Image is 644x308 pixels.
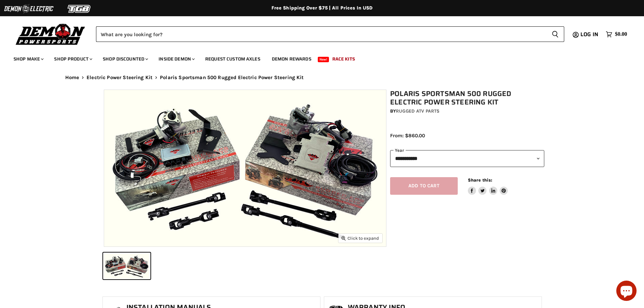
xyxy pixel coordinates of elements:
[153,52,199,66] a: Inside Demon
[267,52,316,66] a: Demon Rewards
[396,108,439,114] a: Rugged ATV Parts
[96,26,546,42] input: Search
[580,30,598,39] span: Log in
[318,57,329,62] span: New!
[390,133,425,139] span: From: $860.00
[602,29,630,39] a: $0.00
[200,52,265,66] a: Request Custom Axles
[49,52,96,66] a: Shop Product
[3,2,54,15] img: Demon Electric Logo 2
[468,177,492,183] span: Share this:
[468,177,508,195] aside: Share this:
[390,90,544,106] h1: Polaris Sportsman 500 Rugged Electric Power Steering Kit
[14,22,88,46] img: Demon Powersports
[8,49,625,66] ul: Main menu
[54,2,105,15] img: TGB Logo 2
[390,150,544,167] select: year
[87,75,152,80] a: Electric Power Steering Kit
[327,52,360,66] a: Race Kits
[338,234,382,243] button: Click to expand
[98,52,152,66] a: Shop Discounted
[390,108,544,115] div: by
[614,281,639,303] inbox-online-store-chat: Shopify online store chat
[615,31,627,38] span: $0.00
[8,52,48,66] a: Shop Make
[160,75,304,80] span: Polaris Sportsman 500 Rugged Electric Power Steering Kit
[52,5,593,11] div: Free Shipping Over $75 | All Prices In USD
[546,26,564,42] button: Search
[65,75,79,80] a: Home
[52,75,593,80] nav: Breadcrumbs
[577,31,602,38] a: Log in
[103,253,150,279] button: IMAGE thumbnail
[104,90,386,246] img: IMAGE
[341,236,379,241] span: Click to expand
[96,26,564,42] form: Product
